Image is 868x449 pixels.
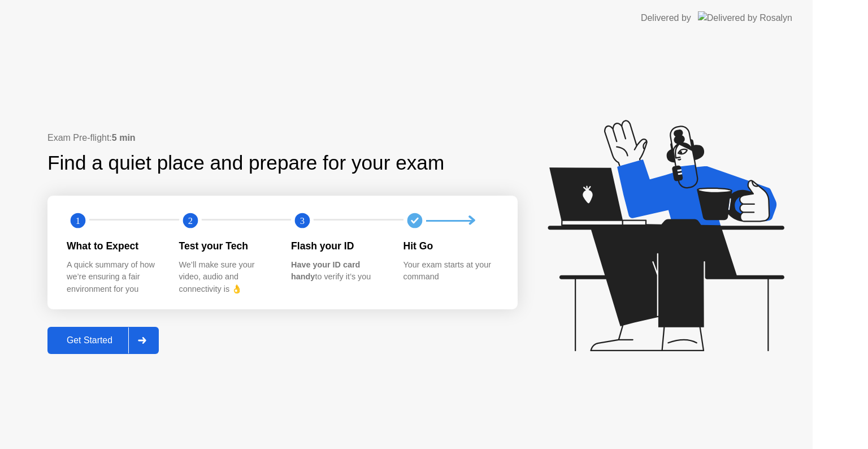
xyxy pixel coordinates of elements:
[112,133,136,143] b: 5 min
[300,215,305,226] text: 3
[403,239,498,253] div: Hit Go
[76,215,80,226] text: 1
[291,259,385,283] div: to verify it’s you
[51,335,128,346] div: Get Started
[188,215,192,226] text: 2
[47,327,159,354] button: Get Started
[67,259,161,296] div: A quick summary of how we’re ensuring a fair environment for you
[179,239,274,253] div: Test your Tech
[291,239,385,253] div: Flash your ID
[179,259,274,296] div: We’ll make sure your video, audio and connectivity is 👌
[291,260,360,282] b: Have your ID card handy
[403,259,498,283] div: Your exam starts at your command
[698,11,792,24] img: Delivered by Rosalyn
[641,11,691,25] div: Delivered by
[47,148,446,178] div: Find a quiet place and prepare for your exam
[47,131,518,145] div: Exam Pre-flight:
[67,239,161,253] div: What to Expect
